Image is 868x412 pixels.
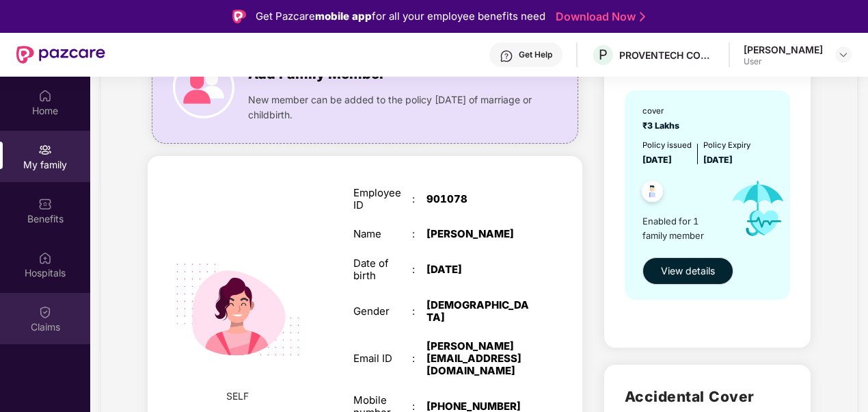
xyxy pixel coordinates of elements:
img: svg+xml;base64,PHN2ZyB3aWR0aD0iMjAiIGhlaWdodD0iMjAiIHZpZXdCb3g9IjAgMCAyMCAyMCIgZmlsbD0ibm9uZSIgeG... [38,143,52,157]
div: : [412,228,426,240]
img: New Pazcare Logo [16,46,105,64]
img: svg+xml;base64,PHN2ZyBpZD0iQmVuZWZpdHMiIHhtbG5zPSJodHRwOi8vd3d3LnczLm9yZy8yMDAwL3N2ZyIgd2lkdGg9Ij... [38,197,52,211]
img: svg+xml;base64,PHN2ZyBpZD0iQ2xhaW0iIHhtbG5zPSJodHRwOi8vd3d3LnczLm9yZy8yMDAwL3N2ZyIgd2lkdGg9IjIwIi... [38,305,52,319]
img: svg+xml;base64,PHN2ZyB4bWxucz0iaHR0cDovL3d3dy53My5vcmcvMjAwMC9zdmciIHdpZHRoPSIyMjQiIGhlaWdodD0iMT... [159,231,317,389]
div: Email ID [353,352,412,365]
img: svg+xml;base64,PHN2ZyBpZD0iSG9tZSIgeG1sbnM9Imh0dHA6Ly93d3cudzMub3JnLzIwMDAvc3ZnIiB3aWR0aD0iMjAiIG... [38,89,52,103]
img: icon [720,167,796,250]
div: cover [642,105,683,118]
div: : [412,193,426,205]
div: [DEMOGRAPHIC_DATA] [426,299,529,324]
div: Date of birth [353,257,412,282]
div: [DATE] [426,263,529,276]
div: : [412,305,426,318]
div: 901078 [426,193,529,205]
span: New member can be added to the policy [DATE] of marriage or childbirth. [248,92,536,123]
div: : [412,263,426,276]
img: Logo [232,10,246,23]
img: icon [173,57,234,118]
span: View details [661,263,715,279]
img: Stroke [640,10,645,24]
span: P [599,47,608,63]
a: Download Now [556,10,641,24]
div: Policy Expiry [703,140,750,152]
div: : [412,352,426,365]
div: PROVENTECH CONSULTING PRIVATE LIMITED [619,49,715,62]
img: svg+xml;base64,PHN2ZyBpZD0iSGVscC0zMngzMiIgeG1sbnM9Imh0dHA6Ly93d3cudzMub3JnLzIwMDAvc3ZnIiB3aWR0aD... [500,49,513,63]
img: svg+xml;base64,PHN2ZyBpZD0iSG9zcGl0YWxzIiB4bWxucz0iaHR0cDovL3d3dy53My5vcmcvMjAwMC9zdmciIHdpZHRoPS... [38,251,52,265]
div: User [744,56,823,67]
div: Get Pazcare for all your employee benefits need [256,8,545,25]
h2: Accidental Cover [625,385,790,408]
strong: mobile app [315,10,372,23]
div: Name [353,228,412,240]
div: Policy issued [642,140,692,152]
span: [DATE] [703,155,733,165]
div: Gender [353,305,412,318]
img: svg+xml;base64,PHN2ZyB4bWxucz0iaHR0cDovL3d3dy53My5vcmcvMjAwMC9zdmciIHdpZHRoPSI0OC45NDMiIGhlaWdodD... [636,177,669,210]
div: [PERSON_NAME] [426,228,529,240]
div: Employee ID [353,187,412,211]
div: Get Help [519,49,552,60]
button: View details [642,257,733,285]
span: SELF [226,389,249,404]
div: [PERSON_NAME][EMAIL_ADDRESS][DOMAIN_NAME] [426,340,529,376]
span: ₹3 Lakhs [642,120,683,131]
span: Enabled for 1 family member [642,214,720,242]
div: [PERSON_NAME] [744,43,823,56]
img: svg+xml;base64,PHN2ZyBpZD0iRHJvcGRvd24tMzJ4MzIiIHhtbG5zPSJodHRwOi8vd3d3LnczLm9yZy8yMDAwL3N2ZyIgd2... [838,49,849,60]
span: [DATE] [642,155,672,165]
